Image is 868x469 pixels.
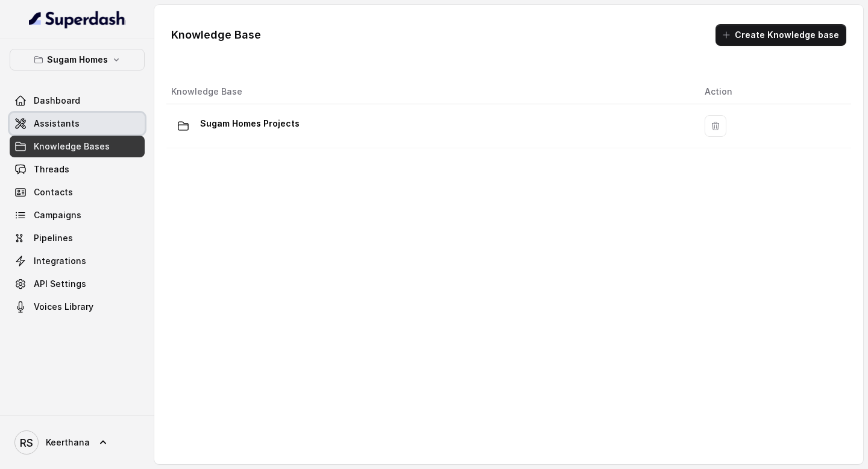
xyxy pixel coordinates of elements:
[47,52,108,67] p: Sugam Homes
[695,80,851,104] th: Action
[34,95,80,107] span: Dashboard
[166,80,695,104] th: Knowledge Base
[10,90,145,112] a: Dashboard
[10,204,145,226] a: Campaigns
[34,301,93,313] span: Voices Library
[200,114,300,133] p: Sugam Homes Projects
[34,140,110,153] span: Knowledge Bases
[34,209,81,221] span: Campaigns
[715,24,846,46] button: Create Knowledge base
[20,436,33,449] text: RS
[10,136,145,157] a: Knowledge Bases
[46,436,90,449] span: Keerthana
[10,159,145,180] a: Threads
[34,278,86,290] span: API Settings
[10,296,145,318] a: Voices Library
[10,181,145,203] a: Contacts
[171,25,261,45] h1: Knowledge Base
[34,186,73,198] span: Contacts
[10,227,145,249] a: Pipelines
[10,49,145,71] button: Sugam Homes
[10,273,145,295] a: API Settings
[10,426,145,459] a: Keerthana
[29,10,126,29] img: light.svg
[34,163,69,175] span: Threads
[10,113,145,134] a: Assistants
[34,118,80,130] span: Assistants
[10,250,145,272] a: Integrations
[34,255,86,267] span: Integrations
[34,232,73,244] span: Pipelines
